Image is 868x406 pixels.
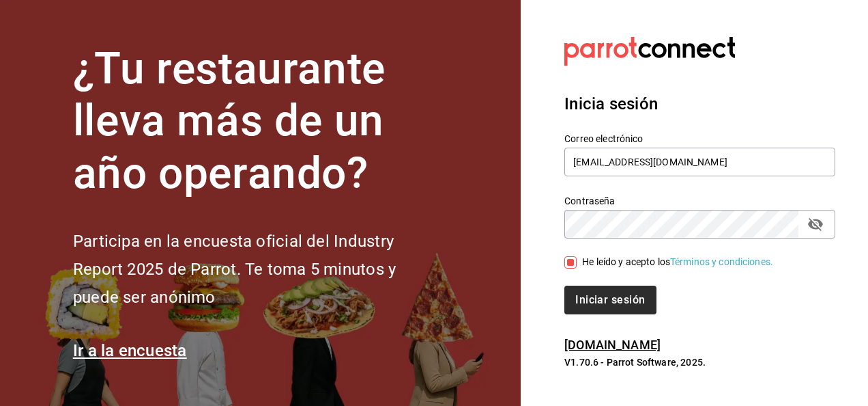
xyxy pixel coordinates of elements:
[73,228,442,311] h2: Participa en la encuesta oficial del Industry Report 2025 de Parrot. Te toma 5 minutos y puede se...
[564,195,835,205] label: Contraseña
[670,256,773,267] a: Términos y condiciones.
[564,92,835,116] h3: Inicia sesión
[564,355,835,369] p: V1.70.6 - Parrot Software, 2025.
[564,133,835,143] label: Correo electrónico
[564,286,656,314] button: Iniciar sesión
[73,341,187,360] a: Ir a la encuesta
[564,148,835,176] input: Ingresa tu correo electrónico
[582,255,773,269] div: He leído y acepto los
[564,338,661,352] a: [DOMAIN_NAME]
[804,213,827,236] button: passwordField
[73,43,442,200] h1: ¿Tu restaurante lleva más de un año operando?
